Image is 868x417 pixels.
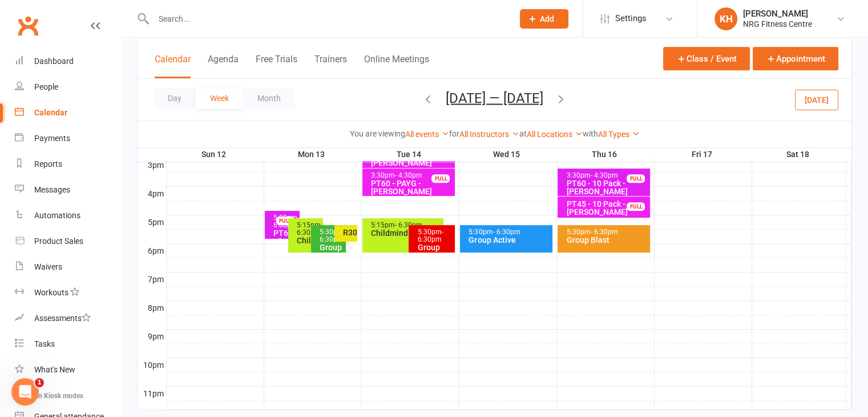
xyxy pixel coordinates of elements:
span: - 6:30pm [395,221,422,229]
a: Messages [15,177,120,203]
div: PT60 - PAYG - [PERSON_NAME] [370,179,453,195]
button: Class / Event [663,47,750,70]
div: Messages [34,185,70,194]
button: Month [243,88,295,109]
div: Group Centergy [319,243,344,259]
div: 5:30pm [417,228,453,243]
div: [PERSON_NAME] [743,9,812,19]
div: PT60 - 10 Pack - [PERSON_NAME] [566,179,648,195]
a: Product Sales [15,228,120,254]
div: 5:15pm [296,222,321,236]
a: Dashboard [15,49,120,74]
div: PT45 - 10 Pack - [PERSON_NAME] [566,200,648,216]
th: 4pm [138,186,166,201]
th: 11pm [138,386,166,400]
th: 6pm [138,243,166,258]
div: 5:30pm [319,228,344,243]
div: Assessments [34,314,91,323]
button: Trainers [314,54,347,78]
th: 10pm [138,358,166,372]
div: 5:15pm [370,222,441,229]
span: Settings [615,6,647,31]
span: - 6:30pm [297,221,322,236]
th: Wed 15 [459,147,556,162]
div: Payments [34,134,70,143]
th: Thu 16 [556,147,654,162]
iframe: Intercom live chat [11,378,39,406]
div: KH [714,7,737,30]
button: Add [520,9,568,29]
div: R30 [342,228,356,236]
a: Reports [15,151,120,177]
a: Automations [15,203,120,228]
div: Group Active [468,236,550,244]
span: - 6:30pm [590,228,617,236]
div: Calendar [34,108,67,117]
a: Assessments [15,306,120,331]
span: - 4:30pm [395,171,422,179]
button: Appointment [753,47,838,70]
a: Workouts [15,280,120,306]
div: FULL [431,174,450,183]
div: FULL [627,174,645,183]
button: Free Trials [256,54,297,78]
input: Search... [150,11,505,27]
div: Dashboard [34,57,74,66]
span: - 6:30pm [417,228,443,243]
span: - 6:00pm [273,214,299,229]
div: PT60 - [PERSON_NAME] [370,151,453,167]
div: FULL [276,216,294,225]
a: Calendar [15,100,120,126]
button: Agenda [208,54,239,78]
div: Childminding [296,236,321,244]
th: 3pm [138,158,166,172]
div: People [34,82,58,91]
div: Reports [34,159,62,169]
div: Product Sales [34,236,83,246]
div: FULL [627,202,645,211]
th: 9pm [138,329,166,343]
button: Calendar [155,54,191,78]
a: Tasks [15,331,120,357]
div: Waivers [34,262,62,271]
div: PT60 - 2 Pack - [PERSON_NAME] [273,229,297,261]
div: 5:00pm [273,214,297,229]
a: All Locations [527,130,583,139]
a: Waivers [15,254,120,280]
div: Group Blast [566,236,648,244]
div: 3:30pm [370,172,453,179]
th: Fri 17 [654,147,752,162]
span: - 6:30pm [320,228,345,243]
th: 5pm [138,215,166,229]
div: NRG Fitness Centre [743,19,812,29]
span: - 6:30pm [492,228,520,236]
div: Childminding [370,229,441,237]
a: All Types [598,130,640,139]
th: Sat 18 [752,147,846,162]
div: Workouts [34,288,68,297]
button: [DATE] — [DATE] [446,90,543,106]
a: What's New [15,357,120,383]
th: Sun 12 [166,147,264,162]
a: Clubworx [14,11,42,40]
button: Online Meetings [364,54,429,78]
strong: You are viewing [350,129,405,138]
div: Group Power [417,243,453,259]
th: Mon 13 [264,147,361,162]
div: Automations [34,211,80,220]
span: - 4:30pm [590,171,617,179]
span: 1 [35,378,44,387]
strong: at [519,129,527,138]
strong: for [449,129,459,138]
div: 3:30pm [566,172,648,179]
a: All events [405,130,449,139]
button: Day [154,88,196,109]
th: 7pm [138,272,166,286]
th: Tue 14 [361,147,459,162]
div: Tasks [34,339,55,348]
div: 5:30pm [566,228,648,236]
button: Week [196,88,243,109]
div: What's New [34,365,75,374]
strong: with [583,129,598,138]
span: Add [540,14,554,23]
